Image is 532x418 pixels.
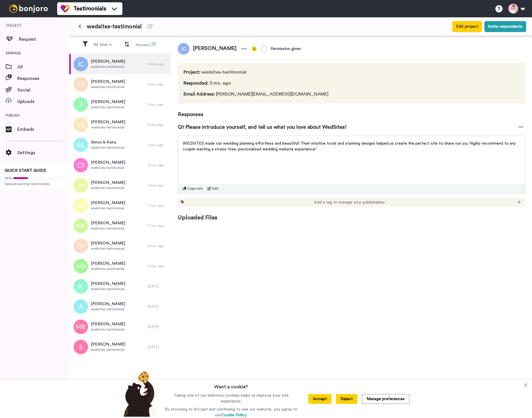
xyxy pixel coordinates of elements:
a: [PERSON_NAME]wedsites-testimonial3 mo. ago [69,54,171,74]
img: cm.png [74,198,88,213]
span: [PERSON_NAME] [91,321,125,327]
span: [PERSON_NAME] [91,342,125,347]
span: [PERSON_NAME][EMAIL_ADDRESS][DOMAIN_NAME] [184,91,328,98]
span: Responses [17,75,69,82]
span: Email Address : [184,92,215,96]
span: [PERSON_NAME] [91,180,125,186]
img: cs.png [74,158,88,172]
button: Accept [308,394,331,404]
p: Taking one of our delicious cookies helps us improve your site experience. [163,393,299,404]
img: kk.png [74,219,88,233]
span: wedsites-testimonial [87,23,142,31]
span: Settings [17,149,69,156]
img: a.png [74,299,88,314]
span: wedsites-testimonial [91,307,125,311]
span: [PERSON_NAME] [91,301,125,307]
span: Project : [184,70,200,74]
h3: Want a cookie? [214,380,248,390]
span: Copy text [187,186,203,191]
img: ja.png [74,178,88,193]
div: 6 mo. ago [148,163,168,167]
img: j.png [74,97,88,112]
span: Request [19,36,69,43]
img: jc.png [178,43,189,55]
a: [PERSON_NAME]wedsites-testimonial5 mo. ago [69,94,171,115]
a: [PERSON_NAME]wedsites-testimonial11 mo. ago [69,236,171,256]
span: [PERSON_NAME] [91,119,125,125]
a: [PERSON_NAME]wedsites-testimonial6 mo. ago [69,155,171,175]
a: Cookie Policy [221,413,247,417]
img: bj-logo-header-white.svg [7,5,50,13]
a: Simon & Keirawedsites-testimonial5 mo. ago [69,135,171,155]
span: wedsites-testimonial [91,85,125,89]
span: Uploads [17,98,69,105]
span: Q1 Please introduce yourself, and tell us what you love about WedSites! [178,123,347,131]
img: kb.png [74,77,88,92]
span: wedsites-testimonial [91,165,125,170]
span: wedsites-testimonial [91,226,125,231]
span: [PERSON_NAME] [91,160,125,165]
a: [PERSON_NAME]wedsites-testimonial7 mo. ago [69,216,171,236]
span: wedsites-testimonial [91,145,124,150]
div: 5 mo. ago [148,82,168,87]
span: Embeds [17,126,69,133]
button: Newest [132,39,160,50]
a: [PERSON_NAME]wedsites-testimonial6 mo. ago [69,175,171,195]
div: Permission given [270,46,301,52]
span: wedsites-testimonial [91,206,125,210]
span: wedsites-testimonial [91,246,125,251]
span: wedsites-testimonial [91,327,125,332]
a: [PERSON_NAME]wedsites-testimonial[DATE] [69,276,171,296]
img: info-yellow.svg [252,46,257,51]
span: wedsites-testimonial [91,186,125,190]
span: [PERSON_NAME] [91,59,125,64]
span: wedsites-testimonial [91,105,125,109]
button: Manage preferences [362,394,409,404]
img: jc.png [74,57,88,71]
span: [PERSON_NAME] [91,261,125,266]
div: 6 mo. ago [148,183,168,188]
button: Edit project [452,21,482,32]
span: [PERSON_NAME] [91,220,125,226]
p: By choosing to Accept and continuing to use our website, you agree to our . [163,406,299,418]
a: [PERSON_NAME]wedsites-testimonial5 mo. ago [69,115,171,135]
a: [PERSON_NAME]wedsites-testimonial7 mo. ago [69,195,171,216]
button: Invite respondents [484,21,526,32]
span: QUICK START GUIDE [5,169,46,173]
div: 7 mo. ago [148,203,168,208]
span: [PERSON_NAME] [91,79,125,85]
div: 5 mo. ago [148,122,168,127]
span: wedsites-testimonial [91,266,125,271]
span: All [17,64,69,70]
span: wedsites-testimonial [91,347,125,352]
img: k.png [74,279,88,294]
span: wedsites-testimonial [184,69,328,76]
span: Edit [212,186,219,191]
span: [PERSON_NAME] [91,281,125,287]
div: 5 mo. ago [148,102,168,107]
img: bear-with-cookie.png [118,371,161,417]
span: wedsites-testimonial [91,287,125,291]
img: s.png [74,340,88,354]
span: wedsites-testimonial [91,64,125,69]
div: 3 mo. ago [148,62,168,66]
img: mb.png [74,259,88,273]
span: Upload existing testimonials [5,182,65,186]
span: [PERSON_NAME] [189,43,240,55]
div: [DATE] [148,284,168,289]
span: [PERSON_NAME] [91,240,125,246]
div: 5 mo. ago [148,143,168,147]
span: Responded : [184,81,208,85]
span: wedsites-testimonial [91,125,125,130]
span: Responses [178,103,525,118]
span: [PERSON_NAME] [91,99,125,105]
div: 11 mo. ago [148,244,168,248]
span: 28% [5,176,12,180]
span: Social [17,87,69,94]
img: s&.png [74,138,88,152]
img: va.png [74,117,88,132]
button: All time [90,40,115,50]
div: [DATE] [148,304,168,309]
img: mr.png [74,320,88,334]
